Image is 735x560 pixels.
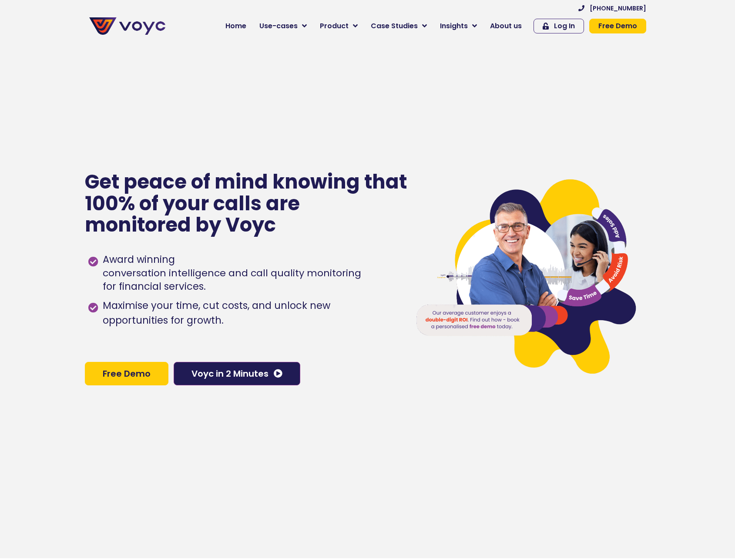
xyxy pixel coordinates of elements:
span: Voyc in 2 Minutes [191,369,268,378]
span: Use-cases [259,21,298,31]
h1: conversation intelligence and call quality monitoring [103,267,361,280]
span: Case Studies [371,21,418,31]
img: voyc-full-logo [89,17,165,35]
a: Voyc in 2 Minutes [174,362,300,385]
span: Log In [554,23,575,30]
span: Product [320,21,349,31]
span: Maximise your time, cut costs, and unlock new opportunities for growth. [101,298,398,328]
a: Free Demo [85,362,168,385]
a: [PHONE_NUMBER] [578,5,646,11]
a: Log In [534,19,584,33]
a: Product [313,17,364,35]
a: Case Studies [364,17,433,35]
a: Free Demo [589,19,646,33]
a: About us [483,17,528,35]
span: Insights [440,21,468,31]
span: Free Demo [103,369,151,378]
p: Get peace of mind knowing that 100% of your calls are monitored by Voyc [85,171,408,236]
a: Home [219,17,253,35]
a: Use-cases [253,17,313,35]
span: [PHONE_NUMBER] [590,5,646,11]
span: Free Demo [598,23,637,30]
span: Home [225,21,246,31]
a: Insights [433,17,483,35]
span: About us [490,21,522,31]
span: Award winning for financial services. [101,252,361,294]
